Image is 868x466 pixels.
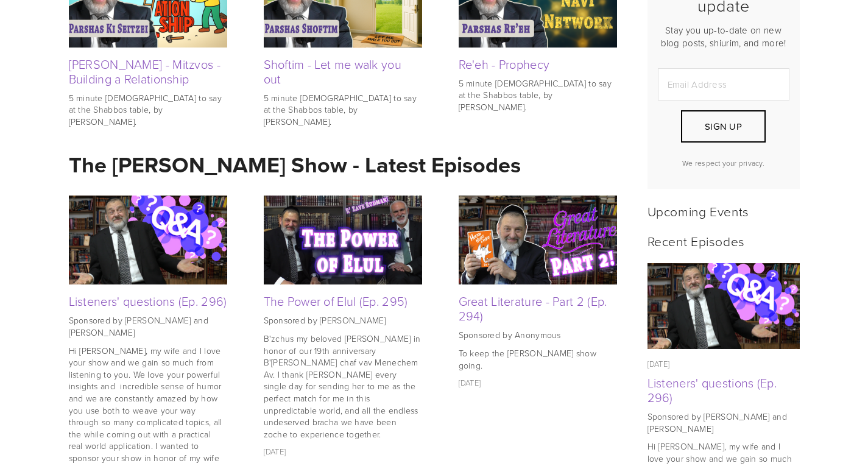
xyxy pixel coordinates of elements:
[459,329,617,341] p: Sponsored by Anonymous
[69,292,227,309] a: Listeners' questions (Ep. 296)
[647,358,670,369] time: [DATE]
[459,196,617,284] img: Great Literature - Part 2 (Ep. 294)
[647,374,777,406] a: Listeners' questions (Ep. 296)
[264,92,422,128] p: 5 minute [DEMOGRAPHIC_DATA] to say at the Shabbos table, by [PERSON_NAME].
[264,314,422,327] p: Sponsored by [PERSON_NAME]
[459,292,607,324] a: Great Literature - Part 2 (Ep. 294)
[647,411,800,434] p: Sponsored by [PERSON_NAME] and [PERSON_NAME]
[69,92,227,128] p: 5 minute [DEMOGRAPHIC_DATA] to say at the Shabbos table, by [PERSON_NAME].
[459,377,481,388] time: [DATE]
[264,446,286,457] time: [DATE]
[459,347,617,371] p: To keep the [PERSON_NAME] show going.
[264,55,402,87] a: Shoftim - Let me walk you out
[69,149,521,180] strong: The [PERSON_NAME] Show - Latest Episodes
[69,188,227,293] img: Listeners' questions (Ep. 296)
[69,314,227,338] p: Sponsored by [PERSON_NAME] and [PERSON_NAME]
[658,24,789,49] p: Stay you up-to-date on new blog posts, shiurim, and more!
[681,110,765,143] button: Sign Up
[647,263,800,349] a: Listeners' questions (Ep. 296)
[264,333,422,440] p: B'zchus my beloved [PERSON_NAME] in honor of our 19th anniversary B'[PERSON_NAME] chaf vav Menech...
[705,120,742,133] span: Sign Up
[658,158,789,168] p: We respect your privacy.
[69,55,221,87] a: [PERSON_NAME] - Mitzvos - Building a Relationship
[647,256,800,358] img: Listeners' questions (Ep. 296)
[264,292,408,309] a: The Power of Elul (Ep. 295)
[459,77,617,113] p: 5 minute [DEMOGRAPHIC_DATA] to say at the Shabbos table, by [PERSON_NAME].
[264,196,422,284] img: The Power of Elul (Ep. 295)
[69,196,227,284] a: Listeners' questions (Ep. 296)
[647,233,800,249] h2: Recent Episodes
[647,203,800,219] h2: Upcoming Events
[658,68,789,101] input: Email Address
[459,55,550,72] a: Re'eh - Prophecy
